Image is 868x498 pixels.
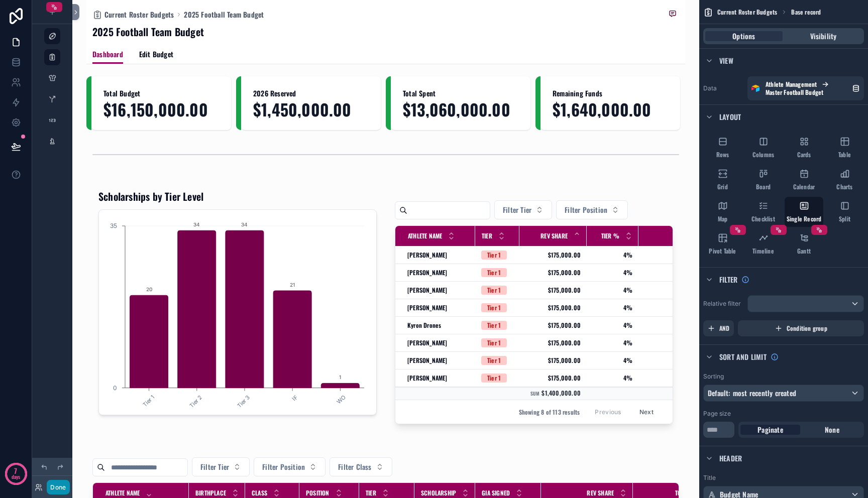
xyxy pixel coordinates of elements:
[757,425,783,435] span: Paginate
[752,151,774,159] span: Columns
[587,489,614,497] span: Rev Share
[632,404,661,420] button: Next
[139,45,173,65] a: Edit Budget
[744,229,783,259] button: Timeline
[732,31,755,41] span: Options
[530,390,540,397] small: Sum
[540,232,568,240] span: Rev Share
[744,197,783,227] button: Checklist
[92,49,123,59] span: Dashboard
[709,247,736,255] span: Pivot Table
[184,10,264,20] a: 2025 Football Team Budget
[14,466,17,476] p: 7
[839,215,850,223] span: Split
[719,275,737,285] span: Filter
[703,229,742,259] button: Pivot Table
[785,133,823,163] button: Cards
[751,84,759,92] img: Airtable Logo
[703,84,743,92] label: Data
[408,232,442,240] span: Athlete Name
[366,489,376,497] span: Tier
[825,165,864,195] button: Charts
[785,165,823,195] button: Calendar
[104,10,174,20] span: Current Roster Budgets
[718,215,728,223] span: Map
[717,183,728,191] span: Grid
[744,133,783,163] button: Columns
[703,410,731,418] label: Page size
[703,300,743,308] label: Relative filter
[716,151,729,159] span: Rows
[482,232,492,240] span: Tier
[703,197,742,227] button: Map
[766,80,817,88] span: Athlete Management
[195,489,226,497] span: Birthplace
[719,453,742,463] span: Header
[838,151,851,159] span: Table
[519,408,580,416] span: Showing 8 of 113 results
[825,425,839,435] span: None
[787,324,827,332] span: Condition group
[766,88,823,96] span: Master Football Budget
[747,76,864,100] a: Athlete ManagementMaster Football Budget
[601,232,619,240] span: Tier %
[756,183,771,191] span: Board
[703,474,864,482] label: Title
[825,197,864,227] button: Split
[797,247,811,255] span: Gantt
[836,183,852,191] span: Charts
[421,489,456,497] span: Scholarship
[92,25,204,39] h1: 2025 Football Team Budget
[719,56,733,66] span: View
[12,470,21,484] p: days
[703,385,864,402] button: Default: most recently created
[751,215,775,223] span: Checklist
[92,45,123,64] a: Dashboard
[810,31,837,41] span: Visibility
[703,165,742,195] button: Grid
[252,489,267,497] span: Class
[482,489,510,497] span: GIA Signed
[719,352,767,362] span: Sort And Limit
[719,324,730,332] span: AND
[785,229,823,259] button: Gantt
[793,183,815,191] span: Calendar
[752,247,774,255] span: Timeline
[785,197,823,227] button: Single Record
[719,112,741,122] span: Layout
[47,480,69,494] button: Done
[825,133,864,163] button: Table
[703,372,724,381] label: Sorting
[306,489,330,497] span: Position
[703,133,742,163] button: Rows
[541,389,581,397] span: $1,400,000.00
[675,489,729,497] span: Total Compensation
[717,8,777,16] span: Current Roster Budgets
[139,49,173,59] span: Edit Budget
[708,388,796,398] span: Default: most recently created
[787,215,822,223] span: Single Record
[105,489,140,497] span: Athlete Name
[797,151,811,159] span: Cards
[744,165,783,195] button: Board
[92,10,174,20] a: Current Roster Budgets
[791,8,821,16] span: Base record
